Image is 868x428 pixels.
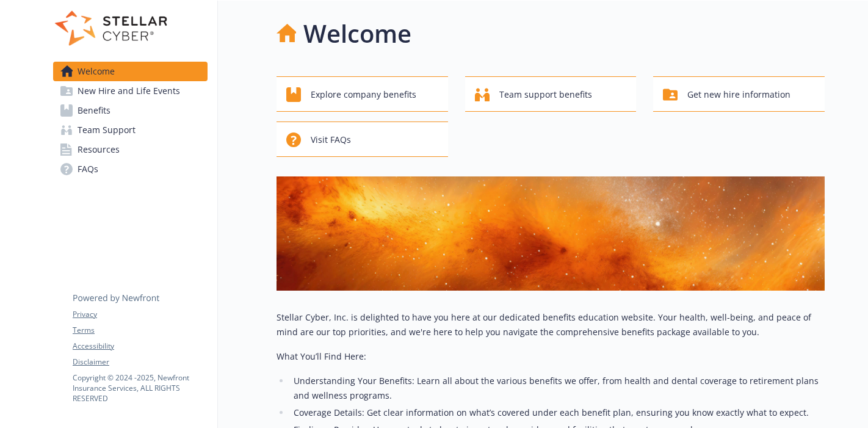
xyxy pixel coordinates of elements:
span: Visit FAQs [311,128,351,151]
span: Explore company benefits [311,83,416,106]
h1: Welcome [303,15,411,52]
a: Disclaimer [73,357,207,368]
span: Team Support [78,120,136,140]
p: Stellar Cyber, Inc. is delighted to have you here at our dedicated benefits education website. Yo... [277,310,825,339]
a: Accessibility [73,341,207,352]
span: Benefits [78,101,110,120]
p: Copyright © 2024 - 2025 , Newfront Insurance Services, ALL RIGHTS RESERVED [73,372,207,404]
button: Get new hire information [653,76,825,112]
span: Resources [78,140,120,159]
p: What You’ll Find Here: [277,349,825,364]
button: Visit FAQs [277,122,448,157]
a: Welcome [53,62,208,81]
span: FAQs [78,159,98,179]
a: Privacy [73,309,207,320]
span: Welcome [78,62,115,81]
button: Team support benefits [465,76,637,112]
span: Team support benefits [499,83,592,106]
a: Resources [53,140,208,159]
button: Explore company benefits [277,76,448,112]
a: Terms [73,325,207,336]
a: FAQs [53,159,208,179]
a: New Hire and Life Events [53,81,208,101]
span: Get new hire information [687,83,790,106]
a: Benefits [53,101,208,120]
span: New Hire and Life Events [78,81,180,101]
li: Understanding Your Benefits: Learn all about the various benefits we offer, from health and denta... [290,374,825,403]
li: Coverage Details: Get clear information on what’s covered under each benefit plan, ensuring you k... [290,405,825,420]
img: overview page banner [277,176,825,291]
a: Team Support [53,120,208,140]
